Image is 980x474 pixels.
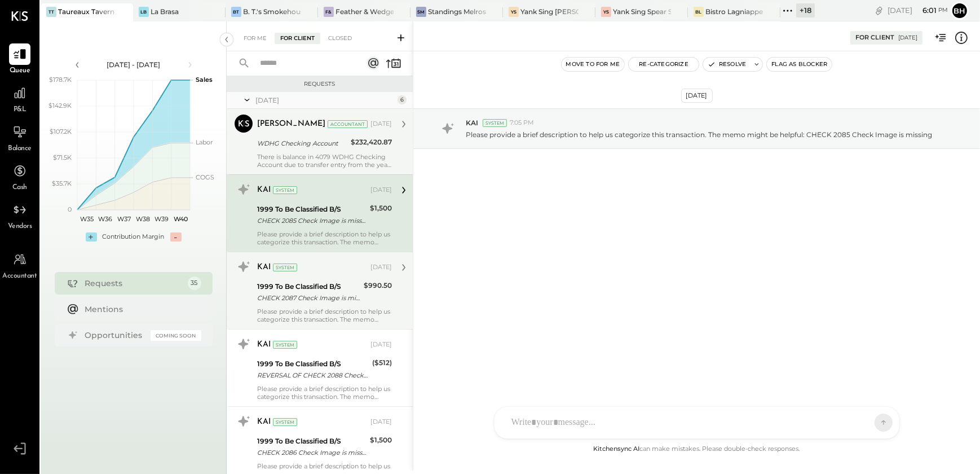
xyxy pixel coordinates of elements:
[273,341,297,349] div: System
[85,278,182,289] div: Requests
[53,153,72,161] text: $71.5K
[80,215,93,223] text: W35
[951,2,969,20] button: Bh
[49,76,72,84] text: $178.7K
[613,7,671,16] div: Yank Sing Spear Street
[257,292,360,304] div: CHECK 2087 Check Image is missing
[1,121,39,154] a: Balance
[68,205,72,213] text: 0
[483,119,507,127] div: System
[257,138,347,149] div: WDHG Checking Account
[85,304,196,315] div: Mentions
[370,203,392,214] div: $1,500
[767,58,832,71] button: Flag as Blocker
[562,58,625,71] button: Move to for me
[12,183,27,193] span: Cash
[257,358,369,370] div: 1999 To Be Classified B/S
[8,144,32,154] span: Balance
[1,199,39,232] a: Vendors
[370,186,392,195] div: [DATE]
[257,447,367,458] div: CHECK 2086 Check Image is missing
[328,120,368,128] div: Accountant
[898,34,917,42] div: [DATE]
[370,434,392,446] div: $1,500
[151,7,179,16] div: La Brasa
[151,330,201,341] div: Coming Soon
[257,230,392,246] div: Please provide a brief description to help us categorize this transaction. The memo might be help...
[601,7,611,17] div: YS
[324,7,334,17] div: F&
[196,76,213,84] text: Sales
[416,7,426,17] div: SM
[364,280,392,291] div: $990.50
[629,58,699,71] button: Re-Categorize
[10,66,30,76] span: Queue
[103,232,165,242] div: Contribution Margin
[888,5,948,16] div: [DATE]
[14,105,27,115] span: P&L
[398,95,407,104] div: 6
[257,215,367,226] div: CHECK 2085 Check Image is missing
[52,179,72,187] text: $35.7K
[705,7,763,16] div: Bistro Lagniappe
[855,33,894,42] div: For Client
[231,7,241,17] div: BT
[370,418,392,427] div: [DATE]
[139,7,149,17] div: LB
[336,7,394,16] div: Feather & Wedge
[48,102,72,109] text: $142.9K
[50,128,72,135] text: $107.2K
[275,33,320,44] div: For Client
[255,95,395,105] div: [DATE]
[58,7,114,16] div: Taureaux Tavern
[370,340,392,349] div: [DATE]
[351,137,392,148] div: $232,420.87
[694,7,704,17] div: BL
[257,204,367,215] div: 1999 To Be Classified B/S
[466,118,478,128] span: KAI
[873,5,885,16] div: copy link
[323,33,357,44] div: Closed
[238,33,272,44] div: For Me
[257,185,271,196] div: KAI
[46,7,56,17] div: TT
[173,215,187,223] text: W40
[681,89,713,103] div: [DATE]
[703,58,751,71] button: Resolve
[86,60,182,69] div: [DATE] - [DATE]
[372,357,392,368] div: ($512)
[257,436,367,447] div: 1999 To Be Classified B/S
[154,215,169,223] text: W39
[273,418,297,426] div: System
[3,271,37,282] span: Accountant
[257,308,392,323] div: Please provide a brief description to help us categorize this transaction. The memo might be help...
[257,385,392,401] div: Please provide a brief description to help us categorize this transaction. The memo might be help...
[86,232,97,242] div: +
[510,118,534,128] span: 7:05 PM
[273,186,297,194] div: System
[370,120,392,129] div: [DATE]
[232,80,407,88] div: Requests
[196,173,214,181] text: COGS
[243,7,301,16] div: B. T.'s Smokehouse
[196,138,213,146] text: Labor
[370,263,392,272] div: [DATE]
[257,339,271,350] div: KAI
[1,43,39,76] a: Queue
[520,7,579,16] div: Yank Sing [PERSON_NAME][GEOGRAPHIC_DATA]
[85,330,145,341] div: Opportunities
[257,370,369,381] div: REVERSAL OF CHECK 2088 Check Image is missing
[8,222,32,232] span: Vendors
[257,118,325,130] div: [PERSON_NAME]
[257,262,271,273] div: KAI
[136,215,150,223] text: W38
[257,416,271,428] div: KAI
[1,249,39,282] a: Accountant
[98,215,112,223] text: W36
[1,82,39,115] a: P&L
[117,215,131,223] text: W37
[257,281,360,292] div: 1999 To Be Classified B/S
[170,232,182,242] div: -
[257,153,392,169] div: There is balance in 4079 WDHG Checking Account due to transfer entry from the year [DATE]. Kindly...
[428,7,486,16] div: Standings Melrose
